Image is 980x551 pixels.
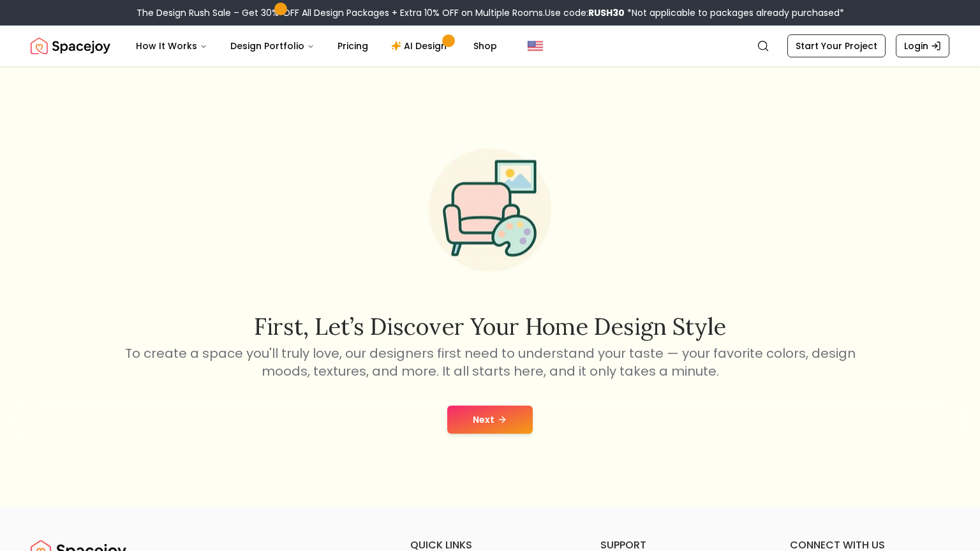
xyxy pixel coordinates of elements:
a: Pricing [327,33,378,59]
div: The Design Rush Sale – Get 30% OFF All Design Packages + Extra 10% OFF on Multiple Rooms. [137,6,844,19]
a: Spacejoy [31,33,110,59]
nav: Global [31,26,949,66]
b: RUSH30 [588,6,625,19]
p: To create a space you'll truly love, our designers first need to understand your taste — your fav... [122,344,857,380]
span: Use code: [545,6,625,19]
a: Start Your Project [787,34,886,57]
button: Next [447,406,533,434]
span: *Not applicable to packages already purchased* [625,6,844,19]
button: Design Portfolio [220,33,325,59]
img: Spacejoy Logo [31,33,110,59]
button: How It Works [126,33,218,59]
a: Shop [463,33,507,59]
h2: First, let’s discover your home design style [122,314,857,339]
img: United States [528,38,543,54]
nav: Main [126,33,507,59]
a: AI Design [381,33,461,59]
img: Start Style Quiz Illustration [408,128,572,291]
a: Login [896,34,949,57]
